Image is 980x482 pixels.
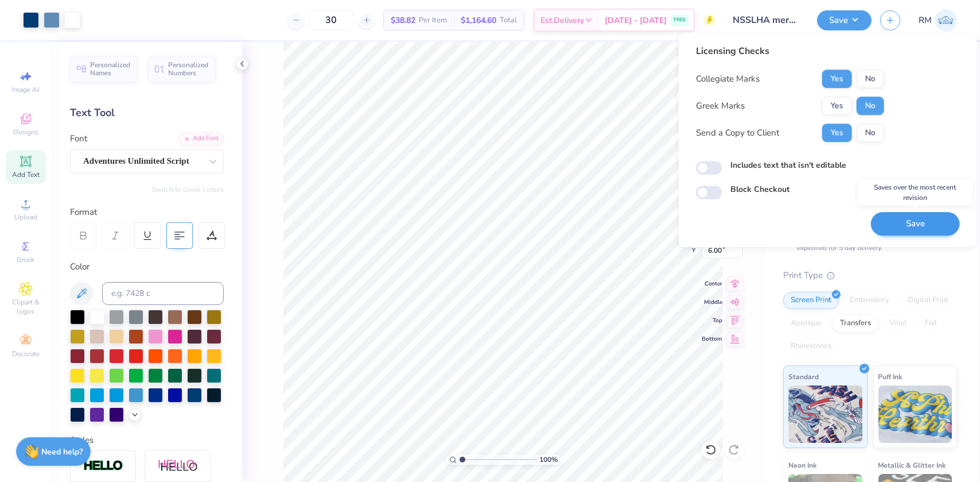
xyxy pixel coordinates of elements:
span: [DATE] - [DATE] [605,14,667,26]
label: Font [70,132,87,145]
button: Save [871,212,960,236]
span: Neon Ink [788,459,816,471]
strong: Need help? [42,446,83,457]
label: Block Checkout [730,184,790,196]
span: Personalized Names [90,61,131,77]
span: Personalized Numbers [168,61,209,77]
div: Styles [70,434,224,447]
span: Decorate [12,349,40,358]
div: Print Type [783,269,957,282]
span: Center [702,280,722,288]
button: Yes [822,124,852,142]
span: Bottom [702,335,722,343]
div: Vinyl [882,315,914,332]
div: Collegiate Marks [696,72,760,86]
input: e.g. 7428 c [102,282,224,305]
div: Add Font [178,132,224,145]
div: Format [70,206,225,219]
span: $1,164.60 [461,14,496,26]
span: Add Text [12,170,40,179]
img: Puff Ink [878,385,952,443]
div: Send a Copy to Client [696,126,779,140]
div: Rhinestones [783,338,839,355]
div: Saves over the most recent revision [858,179,973,206]
div: Color [70,260,224,273]
button: No [857,70,884,88]
img: Shadow [158,459,198,473]
span: Top [702,317,722,325]
span: Upload [14,213,37,222]
span: Image AI [13,85,40,94]
button: Switch to Greek Letters [152,185,224,194]
span: Designs [13,128,38,137]
img: Roberta Manuel [935,9,957,32]
img: Stroke [83,460,123,473]
div: Embroidery [842,292,897,309]
div: Text Tool [70,105,224,121]
button: No [857,124,884,142]
span: Est. Delivery [540,14,584,26]
div: Greek Marks [696,99,745,113]
button: Yes [822,70,852,88]
div: Foil [917,315,944,332]
span: Middle [702,298,722,306]
div: Digital Print [900,292,956,309]
button: Yes [822,97,852,115]
span: Total [500,14,517,26]
img: Standard [788,385,862,443]
div: Screen Print [783,292,839,309]
span: 100 % [540,454,558,465]
span: $38.82 [391,14,415,26]
label: Includes text that isn't editable [730,159,846,171]
div: Licensing Checks [696,44,884,58]
button: No [857,97,884,115]
a: RM [919,9,957,32]
button: Save [817,10,872,30]
span: Greek [17,255,35,264]
span: Standard [788,371,819,383]
span: RM [919,14,932,27]
span: Puff Ink [878,371,903,383]
div: Transfers [833,315,878,332]
span: Per Item [419,14,447,26]
span: Clipart & logos [6,298,46,316]
input: Untitled Design [724,9,808,32]
input: – – [309,10,353,30]
div: Applique [783,315,829,332]
span: FREE [674,16,686,24]
span: Metallic & Glitter Ink [878,459,946,471]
